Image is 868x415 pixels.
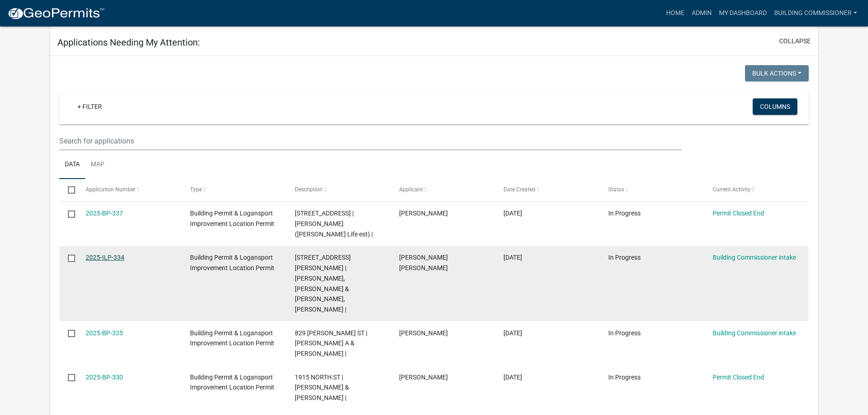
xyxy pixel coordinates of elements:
span: Tom McIntosh [399,210,448,217]
span: Jennifer Sebastian Nicolas [399,254,448,272]
a: Admin [688,5,715,22]
span: Building Permit & Logansport Improvement Location Permit [190,329,274,347]
a: Building Commissioner intake [713,254,796,261]
span: In Progress [608,329,641,337]
span: Chris Hallam [399,329,448,337]
button: collapse [779,36,811,46]
datatable-header-cell: Applicant [390,179,495,201]
datatable-header-cell: Type [181,179,286,201]
span: 09/10/2025 [503,210,522,217]
span: 09/08/2025 [503,374,522,381]
span: Type [190,186,202,193]
datatable-header-cell: Status [600,179,704,201]
span: In Progress [608,374,641,381]
h5: Applications Needing My Attention: [57,37,200,48]
span: 1409 WRIGHT ST | Nicolas, Jennifer Sebastian & Miguel, Elder Baltazar | [295,254,351,313]
span: 09/09/2025 [503,254,522,261]
span: 09/09/2025 [503,329,522,337]
button: Columns [753,98,797,115]
a: Home [663,5,688,22]
a: 2025-BP-337 [86,210,123,217]
span: Building Permit & Logansport Improvement Location Permit [190,210,274,227]
datatable-header-cell: Date Created [495,179,599,201]
span: Description [295,186,323,193]
span: Applicant [399,186,423,193]
a: 2025-ILP-334 [86,254,124,261]
input: Search for applications [59,132,681,150]
a: Permit Closed End [713,374,764,381]
a: Building Commissioner intake [713,329,796,337]
a: My Dashboard [715,5,770,22]
a: Map [85,150,110,179]
datatable-header-cell: Select [59,179,77,201]
datatable-header-cell: Application Number [77,179,181,201]
a: 2025-BP-335 [86,329,123,337]
span: In Progress [608,210,641,217]
span: In Progress [608,254,641,261]
span: Building Permit & Logansport Improvement Location Permit [190,374,274,391]
a: Permit Closed End [713,210,764,217]
span: Application Number [86,186,135,193]
button: Bulk Actions [745,65,809,82]
span: 25 E MIAMI AVE | Mc Intosh, Thomas E (Joan A Mc Intosh Life est) | [295,210,373,238]
datatable-header-cell: Current Activity [704,179,808,201]
span: 1915 NORTH ST | Herrera, Joel & Irma | [295,374,349,402]
span: Date Created [503,186,535,193]
span: Irma Herrera [399,374,448,381]
datatable-header-cell: Description [286,179,390,201]
span: Status [608,186,624,193]
a: Building Commissioner [770,5,861,22]
a: + Filter [70,98,109,115]
span: Current Activity [713,186,750,193]
span: Building Permit & Logansport Improvement Location Permit [190,254,274,272]
span: 829 SPENCER ST | Kuntz, Beverly A & Redmon, Dana | [295,329,367,358]
a: 2025-BP-330 [86,374,123,381]
a: Data [59,150,85,179]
